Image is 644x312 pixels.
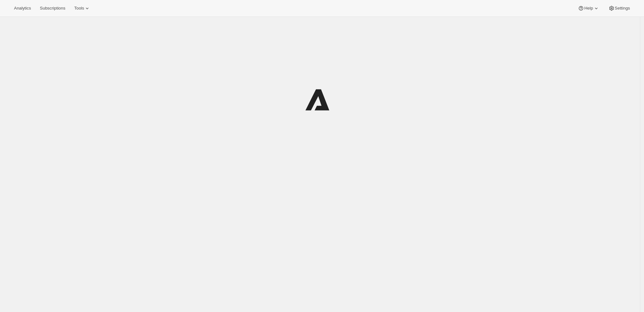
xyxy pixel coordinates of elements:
span: Subscriptions [40,6,65,11]
button: Help [574,4,603,13]
button: Settings [605,4,634,13]
button: Tools [70,4,94,13]
button: Subscriptions [36,4,69,13]
span: Settings [615,6,630,11]
span: Tools [74,6,84,11]
span: Analytics [14,6,31,11]
button: Analytics [10,4,35,13]
span: Help [584,6,593,11]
